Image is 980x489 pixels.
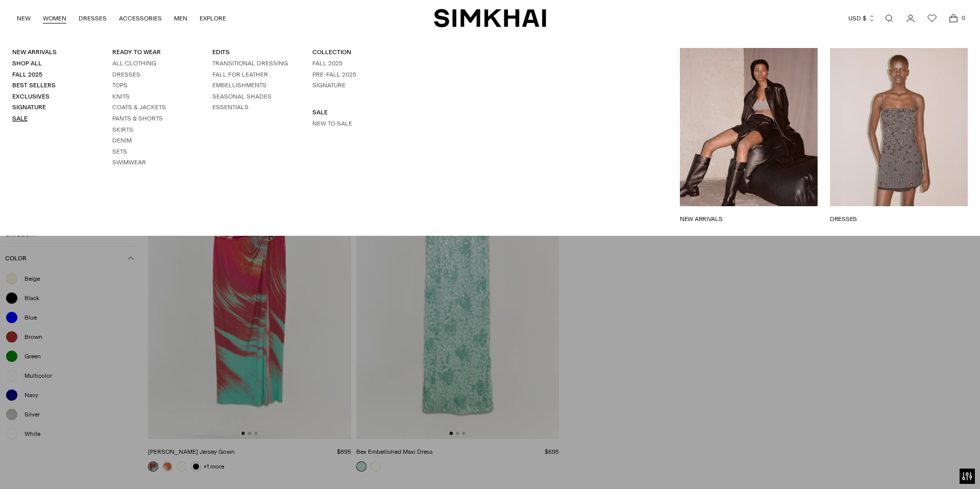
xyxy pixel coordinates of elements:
[17,7,31,30] a: NEW
[922,8,942,29] a: Wishlist
[848,7,875,30] button: USD $
[79,7,107,30] a: DRESSES
[119,7,162,30] a: ACCESSORIES
[879,8,899,29] a: Open search modal
[900,8,921,29] a: Go to the account page
[8,450,103,481] iframe: Sign Up via Text for Offers
[174,7,187,30] a: MEN
[943,8,964,29] a: Open cart modal
[434,8,546,28] a: SIMKHAI
[959,13,968,22] span: 0
[200,7,226,30] a: EXPLORE
[43,7,66,30] a: WOMEN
